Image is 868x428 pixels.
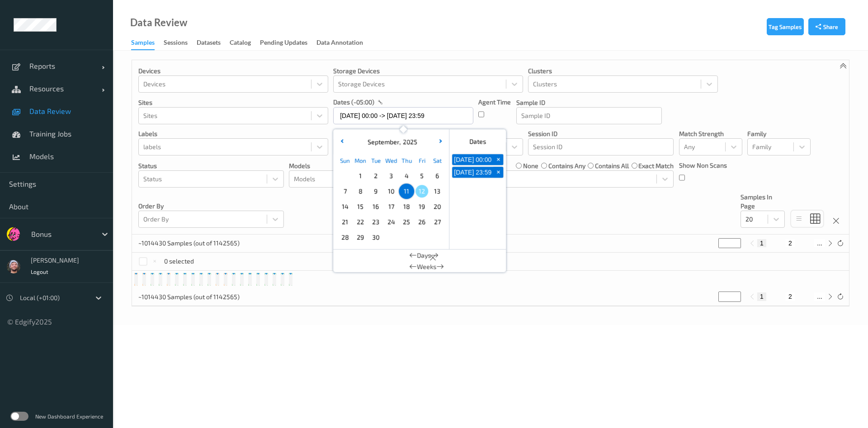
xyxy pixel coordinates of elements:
p: ~1014430 Samples (out of 1142565) [138,239,240,248]
span: 17 [385,200,397,213]
a: Pending Updates [260,37,316,49]
p: Session ID [528,129,674,138]
button: Share [808,18,845,35]
span: 18 [400,200,413,213]
div: Choose Saturday September 06 of 2025 [429,168,445,183]
span: 23 [369,216,382,228]
label: contains all [595,161,629,170]
div: Choose Monday September 22 of 2025 [353,214,368,230]
button: 2 [786,239,795,247]
p: dates (-05:00) [333,98,374,107]
button: ... [814,239,825,247]
div: Dates [449,133,506,150]
span: 27 [431,216,443,228]
p: Status [138,161,284,170]
span: 16 [369,200,382,213]
div: Choose Sunday August 31 of 2025 [337,168,353,183]
div: Choose Tuesday September 16 of 2025 [368,199,383,214]
div: Choose Sunday September 21 of 2025 [337,214,353,230]
span: 21 [339,216,351,228]
a: Datasets [197,37,230,49]
div: Data Review [130,18,187,27]
span: 25 [400,216,413,228]
div: Choose Saturday September 27 of 2025 [429,214,445,230]
span: Days [417,251,431,260]
div: Samples [131,38,155,50]
div: Choose Thursday September 04 of 2025 [399,168,414,183]
p: Match Strength [679,129,742,138]
span: 20 [431,200,443,213]
button: Tag Samples [767,18,804,35]
p: Agent Time [478,98,511,107]
button: [DATE] 00:00 [452,154,493,165]
p: Models [289,161,479,170]
span: Weeks [417,262,436,271]
div: Catalog [230,38,251,49]
div: Sat [429,153,445,168]
div: Choose Friday September 12 of 2025 [414,183,429,199]
span: + [494,155,503,165]
div: Choose Thursday September 18 of 2025 [399,199,414,214]
div: Tue [368,153,383,168]
p: ~1014430 Samples (out of 1142565) [138,292,240,301]
div: Choose Friday September 05 of 2025 [414,168,429,183]
button: ... [814,292,825,301]
span: 9 [369,185,382,198]
span: 28 [339,231,351,244]
p: labels [138,129,328,138]
div: , [365,137,417,146]
div: Fri [414,153,429,168]
a: Sessions [164,37,197,49]
div: Datasets [197,38,221,49]
div: Choose Monday September 15 of 2025 [353,199,368,214]
button: 1 [757,292,766,301]
p: Samples In Page [741,193,785,211]
div: Choose Thursday October 02 of 2025 [399,230,414,245]
span: 1 [354,169,367,182]
span: 8 [354,185,367,198]
div: Pending Updates [260,38,307,49]
span: 30 [369,231,382,244]
div: Choose Wednesday September 10 of 2025 [383,183,399,199]
button: 2 [786,292,795,301]
div: Mon [353,153,368,168]
div: Choose Thursday September 25 of 2025 [399,214,414,230]
div: Sessions [164,38,188,49]
div: Choose Wednesday October 01 of 2025 [383,230,399,245]
p: Sites [138,98,328,107]
span: 2 [369,169,382,182]
span: 5 [415,169,428,182]
div: Choose Friday September 19 of 2025 [414,199,429,214]
div: Choose Sunday September 14 of 2025 [337,199,353,214]
div: Choose Saturday September 13 of 2025 [429,183,445,199]
span: 7 [339,185,351,198]
label: exact match [638,161,674,170]
span: 3 [385,169,397,182]
button: 1 [757,239,766,247]
button: + [493,167,503,178]
span: 15 [354,200,367,213]
button: + [493,154,503,165]
a: Samples [131,37,164,50]
div: Choose Tuesday September 23 of 2025 [368,214,383,230]
p: 0 selected [164,257,194,266]
a: Catalog [230,37,260,49]
span: September [365,138,399,146]
p: Devices [138,66,328,75]
span: 26 [415,216,428,228]
span: 4 [400,169,413,182]
label: contains any [548,161,585,170]
span: 29 [354,231,367,244]
div: Choose Sunday September 07 of 2025 [337,183,353,199]
span: 10 [385,185,397,198]
span: 11 [400,185,413,198]
div: Choose Tuesday September 09 of 2025 [368,183,383,199]
label: none [523,161,538,170]
span: 22 [354,216,367,228]
p: Show Non Scans [679,161,727,170]
span: 12 [415,185,428,198]
div: Choose Wednesday September 17 of 2025 [383,199,399,214]
span: 14 [339,200,351,213]
span: 24 [385,216,397,228]
div: Choose Friday September 26 of 2025 [414,214,429,230]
